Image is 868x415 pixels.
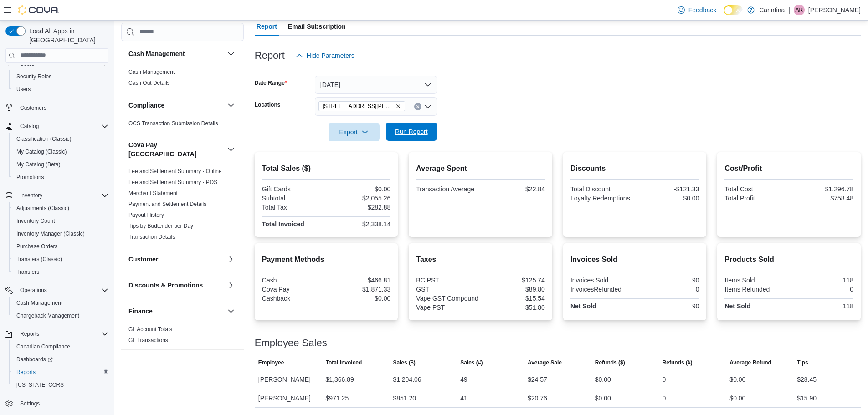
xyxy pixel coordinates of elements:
a: Dashboards [9,353,112,366]
button: Cova Pay [GEOGRAPHIC_DATA] [226,144,236,155]
a: Transfers (Classic) [13,254,66,265]
span: AR [796,5,803,15]
div: Vape GST Compound [416,295,478,302]
span: Refunds (#) [663,359,693,366]
span: Load All Apps in [GEOGRAPHIC_DATA] [26,26,108,45]
span: Reports [16,369,36,376]
a: Cash Management [13,297,66,308]
div: $125.74 [483,277,545,284]
button: Operations [16,285,51,296]
a: Tips by Budtender per Day [128,223,193,229]
span: Inventory Manager (Classic) [16,230,85,237]
div: $0.00 [637,195,699,202]
div: 90 [637,302,699,310]
div: $28.45 [797,374,817,385]
div: $0.00 [595,374,611,385]
button: Open list of options [424,103,431,110]
div: $466.81 [328,277,390,284]
div: $0.00 [729,374,745,385]
a: Classification (Classic) [13,133,75,144]
div: $15.90 [797,393,817,404]
div: $0.00 [328,185,390,193]
p: | [788,5,790,15]
strong: Total Invoiced [262,220,304,228]
a: Transfers [13,266,43,277]
h3: Finance [128,307,153,316]
p: Canntina [759,5,785,15]
label: Date Range [255,79,287,87]
div: 0 [791,286,853,293]
a: [US_STATE] CCRS [13,379,67,390]
h3: Report [255,50,285,61]
label: Locations [255,101,281,108]
button: Discounts & Promotions [128,281,224,290]
span: Customers [20,104,46,112]
div: Total Discount [570,185,633,193]
a: GL Account Totals [128,326,172,333]
span: My Catalog (Beta) [16,161,61,168]
button: Promotions [9,171,112,184]
a: Feedback [674,1,720,19]
span: Inventory Count [16,217,55,225]
div: Finance [121,324,244,349]
span: Hide Parameters [307,51,354,60]
a: Chargeback Management [13,310,83,321]
span: Chargeback Management [13,310,108,321]
span: Reports [16,328,108,339]
h2: Total Sales ($) [262,163,391,174]
a: Reports [13,367,39,378]
span: Transfers (Classic) [13,254,108,265]
span: Inventory [16,190,108,201]
a: My Catalog (Classic) [13,146,71,157]
button: Users [9,83,112,96]
div: Items Sold [724,277,787,284]
span: Catalog [20,123,39,130]
div: $0.00 [595,393,611,404]
h3: Discounts & Promotions [128,281,203,290]
div: [PERSON_NAME] [255,370,322,389]
div: Transaction Average [416,185,478,193]
button: Transfers (Classic) [9,253,112,266]
a: Fee and Settlement Summary - POS [128,179,217,185]
span: Total Invoiced [326,359,362,366]
strong: Net Sold [570,302,596,310]
button: Inventory [16,190,46,201]
span: Purchase Orders [13,241,108,252]
span: Export [334,123,374,141]
span: Purchase Orders [16,243,58,250]
span: Average Sale [528,359,562,366]
span: Email Subscription [288,17,346,36]
a: Inventory Manager (Classic) [13,228,88,239]
button: Export [329,123,380,141]
span: [US_STATE] CCRS [16,381,64,389]
button: Compliance [128,101,224,110]
div: Total Tax [262,204,324,211]
div: Cova Pay [GEOGRAPHIC_DATA] [121,166,244,246]
div: $1,871.33 [328,286,390,293]
span: Chargeback Management [16,312,79,319]
a: Cash Management [128,69,175,75]
h2: Products Sold [724,254,853,265]
span: Transfers (Classic) [16,256,62,263]
div: $0.00 [328,295,390,302]
a: Dashboards [13,354,56,365]
div: $1,296.78 [791,185,853,193]
button: Settings [2,397,112,410]
div: $2,055.26 [328,195,390,202]
div: Loyalty Redemptions [570,195,633,202]
button: Security Roles [9,70,112,83]
div: 0 [637,286,699,293]
span: Dashboards [13,354,108,365]
div: $282.88 [328,204,390,211]
h3: Employee Sales [255,338,327,348]
h2: Payment Methods [262,254,391,265]
button: Inventory Count [9,215,112,227]
a: Payout History [128,212,164,218]
span: Security Roles [16,73,51,80]
div: $20.76 [528,393,547,404]
button: My Catalog (Beta) [9,158,112,171]
span: Transfers [13,266,108,277]
button: Customer [128,255,224,264]
span: Employee [258,359,284,366]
